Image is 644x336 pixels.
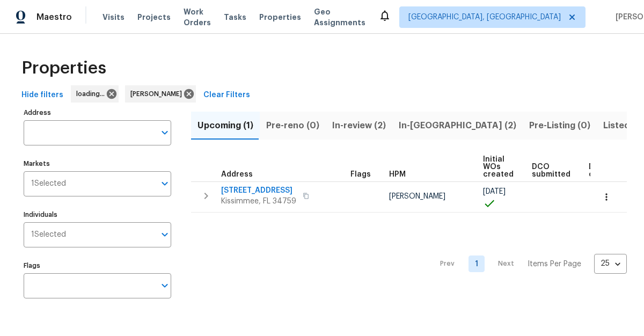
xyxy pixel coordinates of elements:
[157,176,172,191] button: Open
[31,230,66,239] span: 1 Selected
[157,278,172,293] button: Open
[24,109,171,116] label: Address
[76,89,109,99] span: loading...
[24,211,171,218] label: Individuals
[259,12,301,23] span: Properties
[332,118,386,133] span: In-review (2)
[21,89,63,102] span: Hide filters
[103,12,125,23] span: Visits
[31,179,66,188] span: 1 Selected
[125,85,196,103] div: [PERSON_NAME]
[203,89,250,102] span: Clear Filters
[266,118,319,133] span: Pre-reno (0)
[483,156,514,178] span: Initial WOs created
[594,250,627,277] div: 25
[137,12,171,23] span: Projects
[221,171,253,178] span: Address
[17,85,68,105] button: Hide filters
[532,163,570,178] span: DCO submitted
[529,118,590,133] span: Pre-Listing (0)
[157,227,172,242] button: Open
[408,12,561,23] span: [GEOGRAPHIC_DATA], [GEOGRAPHIC_DATA]
[224,13,246,21] span: Tasks
[197,118,253,133] span: Upcoming (1)
[157,125,172,140] button: Open
[221,185,296,196] span: [STREET_ADDRESS]
[483,188,506,195] span: [DATE]
[24,160,171,167] label: Markets
[36,12,72,23] span: Maestro
[469,255,485,272] a: Goto page 1
[24,262,171,269] label: Flags
[130,89,186,99] span: [PERSON_NAME]
[184,6,211,28] span: Work Orders
[314,6,365,28] span: Geo Assignments
[589,163,625,178] span: DCO complete
[389,171,406,178] span: HPM
[430,219,627,309] nav: Pagination Navigation
[528,259,581,269] p: Items Per Page
[389,193,445,200] span: [PERSON_NAME]
[399,118,516,133] span: In-[GEOGRAPHIC_DATA] (2)
[21,63,106,74] span: Properties
[350,171,371,178] span: Flags
[71,85,119,103] div: loading...
[199,85,254,105] button: Clear Filters
[221,196,296,207] span: Kissimmee, FL 34759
